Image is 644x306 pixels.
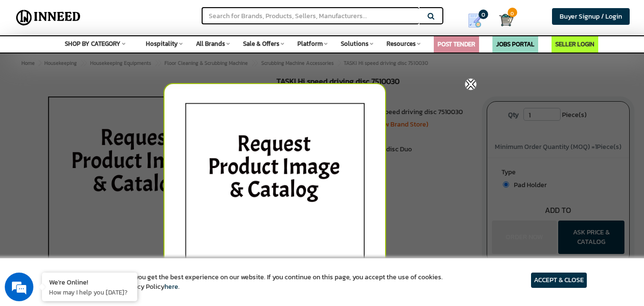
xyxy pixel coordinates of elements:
img: inneed-close-icon.png [465,78,477,90]
span: All Brands [196,39,225,48]
p: How may I help you today? [49,288,130,296]
a: JOBS PORTAL [496,40,534,49]
div: Chat with us now [50,53,160,66]
img: salesiqlogo_leal7QplfZFryJ6FIlVepeu7OftD7mt8q6exU6-34PB8prfIgodN67KcxXM9Y7JQ_.png [66,194,72,200]
span: 0 [508,8,517,17]
span: Platform [297,39,323,48]
article: We use cookies to ensure you get the best experience on our website. If you continue on this page... [57,273,443,292]
span: Resources [387,39,416,48]
img: logo_Zg8I0qSkbAqR2WFHt3p6CTuqpyXMFPubPcD2OT02zFN43Cy9FUNNG3NEPhM_Q1qe_.png [16,57,40,63]
span: SHOP BY CATEGORY [65,39,121,48]
span: Solutions [341,39,368,48]
em: Driven by SalesIQ [75,194,121,200]
div: Minimize live chat window [156,5,179,28]
span: Sale & Offers [243,39,279,48]
img: Cart [499,13,513,27]
a: Buyer Signup / Login [552,8,630,25]
input: Search for Brands, Products, Sellers, Manufacturers... [202,7,419,24]
span: 0 [479,10,488,19]
textarea: Type your message and hit 'Enter' [5,204,182,238]
a: here [164,282,178,292]
a: Cart 0 [499,10,505,31]
span: Buyer Signup / Login [560,11,622,21]
img: Show My Quotes [468,13,482,28]
div: We're Online! [49,277,130,286]
a: SELLER LOGIN [555,40,594,49]
span: Hospitality [146,39,178,48]
span: We're online! [55,92,132,189]
a: my Quotes 0 [457,10,499,32]
img: Inneed.Market [13,6,84,30]
article: ACCEPT & CLOSE [531,273,587,288]
a: POST TENDER [438,40,475,49]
